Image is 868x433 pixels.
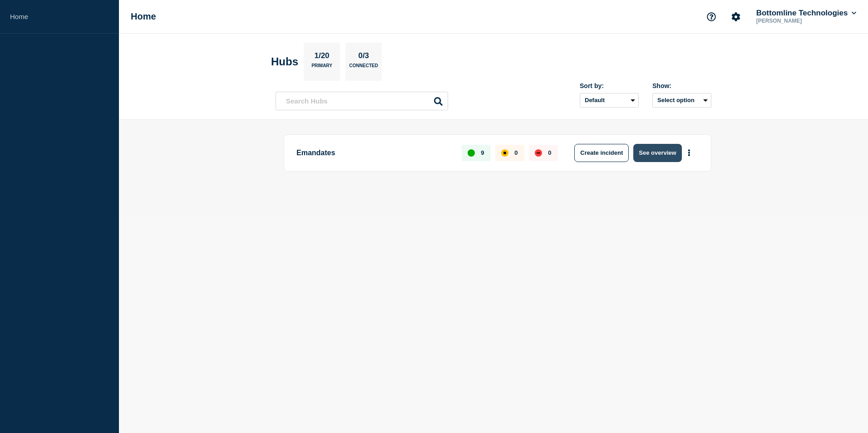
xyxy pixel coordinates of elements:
[574,144,629,162] button: Create incident
[535,149,542,157] div: down
[481,149,484,156] p: 9
[683,144,695,161] button: More actions
[702,7,721,26] button: Support
[296,144,451,162] p: Emandates
[514,149,518,156] p: 0
[580,82,639,89] div: Sort by:
[311,63,332,73] p: Primary
[131,11,156,22] h1: Home
[580,93,639,108] select: Sort by
[755,18,849,24] p: [PERSON_NAME]
[271,55,298,68] h2: Hubs
[276,92,448,110] input: Search Hubs
[355,51,373,63] p: 0/3
[726,7,745,26] button: Account settings
[311,51,333,63] p: 1/20
[468,149,475,157] div: up
[755,9,858,18] button: Bottomline Technologies
[548,149,551,156] p: 0
[652,93,711,108] button: Select option
[349,63,378,73] p: Connected
[633,144,681,162] button: See overview
[501,149,508,157] div: affected
[652,82,711,89] div: Show:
